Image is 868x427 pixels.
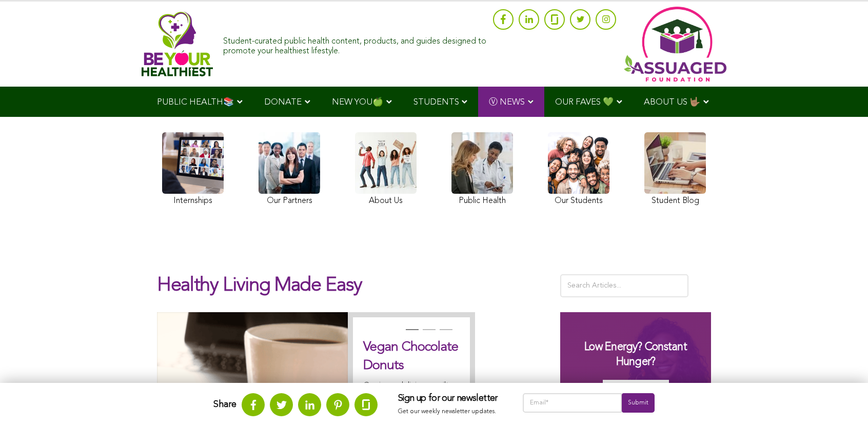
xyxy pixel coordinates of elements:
[817,378,868,427] iframe: Chat Widget
[603,380,669,399] img: Get Your Guide
[423,329,433,339] button: 2 of 3
[332,98,383,107] span: NEW YOU🍏
[489,98,525,107] span: Ⓥ NEWS
[624,7,726,82] img: Assuaged App
[142,87,726,117] div: Navigation Menu
[142,11,213,76] img: Assuaged
[413,98,459,107] span: STUDENTS
[264,98,302,107] span: DONATE
[622,393,655,413] input: Submit
[551,14,558,25] img: glassdoor
[398,406,502,418] p: Get our weekly newsletter updates.
[570,340,701,369] h3: Low Energy? Constant Hunger?
[213,400,236,409] strong: Share
[644,98,700,107] span: ABOUT US 🤟🏽
[157,98,234,107] span: PUBLIC HEALTH📚
[398,393,502,404] h3: Sign up for our newsletter
[363,338,460,375] h2: Vegan Chocolate Donuts
[560,274,688,297] input: Search Articles...
[523,393,622,413] input: Email*
[555,98,614,107] span: OUR FAVES 💚
[362,399,370,410] img: glassdoor.svg
[406,329,416,339] button: 1 of 3
[223,32,488,56] div: Student-curated public health content, products, and guides designed to promote your healthiest l...
[157,274,545,307] h1: Healthy Living Made Easy
[440,329,450,339] button: 3 of 3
